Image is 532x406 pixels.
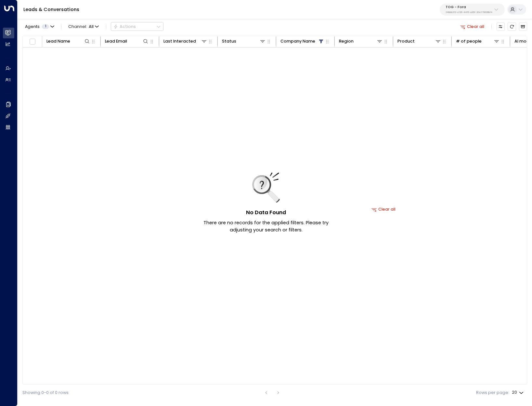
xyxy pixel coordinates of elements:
div: Last Interacted [163,38,208,45]
span: Agents [25,25,40,29]
div: Region [339,38,354,45]
nav: pagination navigation [262,389,283,397]
span: Refresh [508,22,516,31]
button: Clear all [458,22,487,31]
h5: No Data Found [246,209,286,216]
div: Lead Name [46,38,91,45]
div: # of people [456,38,500,45]
button: Archived Leads [519,22,527,31]
div: AI mode [514,38,532,45]
div: Button group with a nested menu [111,22,163,31]
span: 1 [42,24,49,29]
span: Toggle select all [29,38,36,45]
p: 24bbb2f3-cf28-4415-a26f-20e170838bf4 [446,11,492,14]
div: 20 [512,388,525,397]
label: Rows per page: [476,390,509,396]
p: There are no records for the applied filters. Please try adjusting your search or filters. [193,219,339,233]
div: # of people [456,38,482,45]
div: Last Interacted [163,38,196,45]
a: Leads & Conversations [23,6,79,13]
div: Status [222,38,266,45]
button: Actions [111,22,163,31]
div: Lead Email [105,38,127,45]
button: Clear all [369,205,398,214]
button: Channel:All [66,22,101,31]
div: Company Name [280,38,325,45]
div: Company Name [280,38,315,45]
button: Agents1 [22,22,56,31]
button: TOG - Fora24bbb2f3-cf28-4415-a26f-20e170838bf4 [440,4,505,16]
div: Product [397,38,442,45]
div: Actions [113,24,136,29]
div: Lead Email [105,38,149,45]
div: Status [222,38,236,45]
span: All [89,24,94,29]
span: Channel: [66,22,101,31]
div: Product [397,38,415,45]
button: Customize [497,22,505,31]
div: Showing 0-0 of 0 rows [22,390,69,396]
div: Region [339,38,383,45]
div: Lead Name [46,38,70,45]
p: TOG - Fora [446,5,492,9]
